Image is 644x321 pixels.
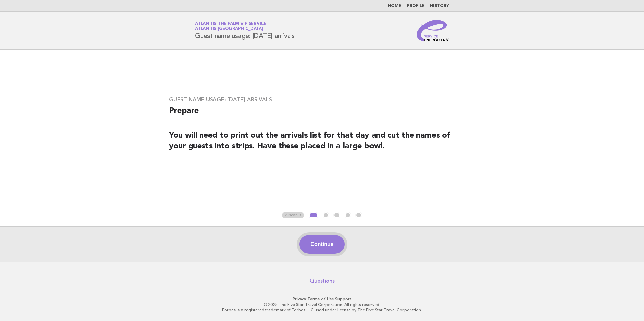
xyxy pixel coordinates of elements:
img: Service Energizers [417,20,449,41]
a: Home [388,4,401,8]
p: © 2025 The Five Star Travel Corporation. All rights reserved. [116,302,528,307]
button: 1 [309,212,318,219]
p: · · [116,296,528,302]
a: Questions [310,278,335,284]
a: Terms of Use [307,297,334,301]
a: Profile [407,4,425,8]
a: Atlantis The Palm VIP ServiceAtlantis [GEOGRAPHIC_DATA] [195,22,266,31]
h2: Prepare [169,106,475,122]
button: Continue [299,235,344,254]
h3: Guest name usage: [DATE] arrivals [169,96,475,103]
p: Forbes is a registered trademark of Forbes LLC used under license by The Five Star Travel Corpora... [116,307,528,313]
h1: Guest name usage: [DATE] arrivals [195,22,295,39]
span: Atlantis [GEOGRAPHIC_DATA] [195,27,263,31]
a: History [430,4,449,8]
a: Support [335,297,352,301]
h2: You will need to print out the arrivals list for that day and cut the names of your guests into s... [169,130,475,157]
a: Privacy [293,297,306,301]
